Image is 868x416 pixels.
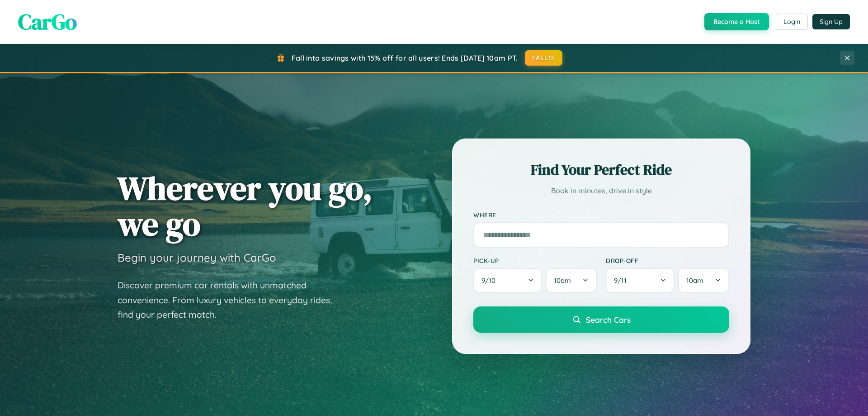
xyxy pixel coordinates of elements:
[473,268,542,293] button: 9/10
[704,13,769,30] button: Become a Host
[554,276,571,285] span: 10am
[473,306,729,333] button: Search Cars
[481,276,500,285] span: 9 / 10
[473,257,597,264] label: Pick-up
[18,7,77,37] span: CarGo
[812,14,850,29] button: Sign Up
[606,257,729,264] label: Drop-off
[473,184,729,197] p: Book in minutes, drive in style
[525,50,563,66] button: FALL15
[118,170,373,242] h1: Wherever you go, we go
[614,276,631,285] span: 9 / 11
[118,278,344,322] p: Discover premium car rentals with unmatched convenience. From luxury vehicles to everyday rides, ...
[776,14,808,30] button: Login
[546,268,597,293] button: 10am
[118,251,276,264] h3: Begin your journey with CarGo
[473,211,729,219] label: Where
[686,276,703,285] span: 10am
[678,268,729,293] button: 10am
[606,268,675,293] button: 9/11
[586,315,631,325] span: Search Cars
[473,160,729,180] h2: Find Your Perfect Ride
[292,53,518,62] span: Fall into savings with 15% off for all users! Ends [DATE] 10am PT.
